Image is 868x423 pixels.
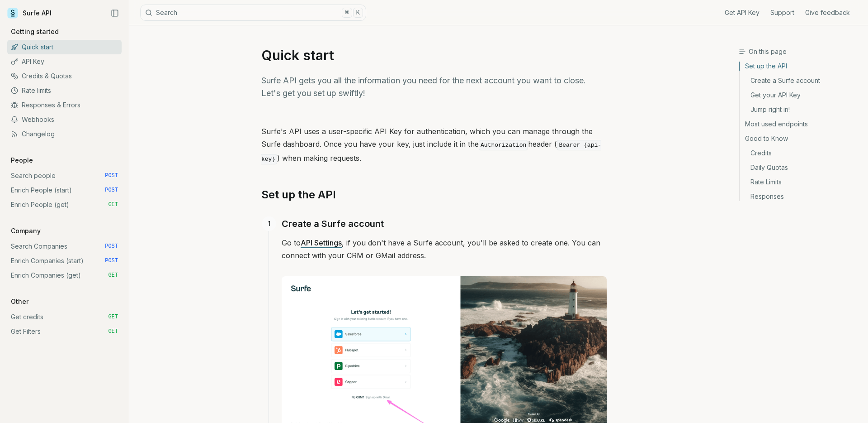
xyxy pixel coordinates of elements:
a: Enrich Companies (get) GET [7,268,122,283]
a: Rate Limits [740,175,861,189]
span: GET [108,328,118,335]
h3: On this page [739,47,861,56]
a: Get API Key [725,8,759,17]
a: Jump right in! [740,102,861,117]
a: Credits & Quotas [7,69,122,83]
a: Search Companies POST [7,239,122,254]
span: GET [108,201,118,208]
span: POST [105,257,118,264]
span: GET [108,272,118,279]
a: Set up the API [740,62,861,73]
a: Create a Surfe account [282,216,384,231]
button: Collapse Sidebar [108,6,122,20]
kbd: K [353,8,363,18]
a: API Settings [301,238,342,247]
a: Surfe API [7,6,52,20]
a: Webhooks [7,112,122,127]
a: Most used endpoints [740,117,861,131]
a: Get Filters GET [7,324,122,339]
code: Authorization [479,140,528,150]
a: API Key [7,54,122,69]
a: Changelog [7,127,122,141]
a: Good to Know [740,131,861,146]
a: Support [770,8,794,17]
p: Other [7,297,32,306]
a: Responses & Errors [7,98,122,112]
a: Enrich People (get) GET [7,197,122,212]
span: GET [108,313,118,321]
p: Getting started [7,27,62,36]
p: Surfe API gets you all the information you need for the next account you want to close. Let's get... [261,74,607,100]
span: POST [105,187,118,194]
kbd: ⌘ [342,8,352,18]
span: POST [105,172,118,179]
a: Daily Quotas [740,160,861,175]
a: Set up the API [261,187,336,202]
p: Go to , if you don't have a Surfe account, you'll be asked to create one. You can connect with yo... [282,236,607,262]
a: Rate limits [7,83,122,98]
a: Get credits GET [7,310,122,324]
h1: Quick start [261,47,607,63]
a: Responses [740,189,861,201]
p: People [7,156,37,165]
a: Create a Surfe account [740,73,861,88]
a: Get your API Key [740,88,861,102]
a: Give feedback [805,8,850,17]
a: Quick start [7,40,122,54]
a: Enrich People (start) POST [7,183,122,197]
p: Surfe's API uses a user-specific API Key for authentication, which you can manage through the Sur... [261,125,607,166]
a: Enrich Companies (start) POST [7,254,122,268]
button: Search⌘K [140,5,366,21]
a: Search people POST [7,168,122,183]
p: Company [7,226,44,236]
a: Credits [740,146,861,160]
span: POST [105,243,118,250]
